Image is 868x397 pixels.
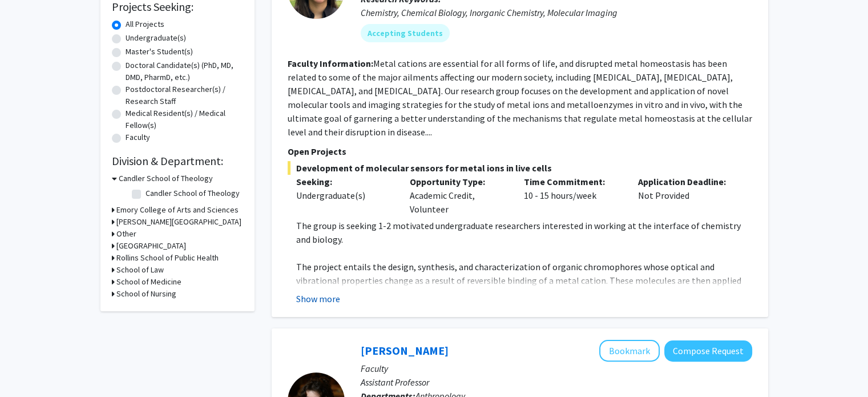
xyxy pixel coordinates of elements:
div: Not Provided [629,175,744,216]
h3: Other [116,228,136,240]
span: Development of molecular sensors for metal ions in live cells [288,161,752,175]
h2: Division & Department: [112,154,243,168]
div: Chemistry, Chemical Biology, Inorganic Chemistry, Molecular Imaging [361,6,752,19]
h3: [GEOGRAPHIC_DATA] [116,240,186,252]
div: Undergraduate(s) [296,189,393,202]
label: Medical Resident(s) / Medical Fellow(s) [126,107,243,131]
p: Open Projects [288,145,752,158]
p: Assistant Professor [361,375,752,389]
div: Academic Credit, Volunteer [401,175,515,216]
button: Compose Request to Laura van Holstein [664,340,752,362]
h3: School of Law [116,264,164,276]
p: The group is seeking 1-2 motivated undergraduate researchers interested in working at the interfa... [296,219,752,246]
fg-read-more: Metal cations are essential for all forms of life, and disrupted metal homeostasis has been relat... [288,58,752,138]
mat-chip: Accepting Students [361,24,450,42]
h3: School of Medicine [116,276,181,288]
label: Doctoral Candidate(s) (PhD, MD, DMD, PharmD, etc.) [126,59,243,83]
p: Seeking: [296,175,393,189]
div: 10 - 15 hours/week [515,175,629,216]
label: Undergraduate(s) [126,32,186,44]
h3: School of Nursing [116,288,176,300]
label: All Projects [126,18,164,30]
h3: Candler School of Theology [119,173,213,185]
label: Faculty [126,131,150,143]
p: Application Deadline: [638,175,735,189]
p: Faculty [361,362,752,375]
a: [PERSON_NAME] [361,343,449,358]
p: The project entails the design, synthesis, and characterization of organic chromophores whose opt... [296,260,752,315]
button: Show more [296,292,340,306]
h3: [PERSON_NAME][GEOGRAPHIC_DATA] [116,216,241,228]
button: Add Laura van Holstein to Bookmarks [599,340,660,362]
p: Time Commitment: [524,175,621,189]
b: Faculty Information: [288,58,373,69]
h3: Rollins School of Public Health [116,252,219,264]
label: Master's Student(s) [126,46,193,58]
label: Postdoctoral Researcher(s) / Research Staff [126,83,243,107]
p: Opportunity Type: [410,175,507,189]
label: Candler School of Theology [146,187,240,199]
h3: Emory College of Arts and Sciences [116,204,239,216]
iframe: Chat [9,346,49,388]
